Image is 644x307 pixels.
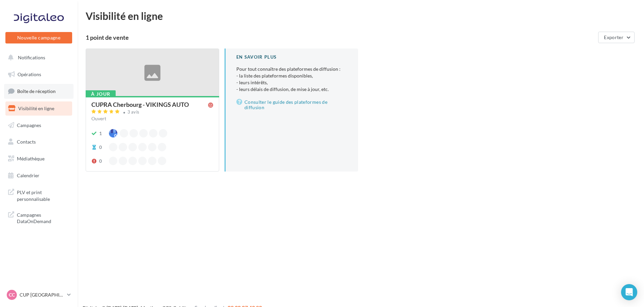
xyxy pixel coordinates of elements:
div: 1 point de vente [86,34,595,40]
p: Pour tout connaître des plateformes de diffusion : [236,66,347,93]
span: Contacts [17,139,36,145]
span: CC [9,291,15,298]
span: Campagnes DataOnDemand [17,210,69,225]
a: Campagnes DataOnDemand [4,208,74,227]
span: Notifications [18,55,45,60]
button: Notifications [4,51,71,65]
a: Boîte de réception [4,84,74,98]
button: Nouvelle campagne [5,32,72,43]
button: Exporter [598,32,635,43]
div: Visibilité en ligne [86,11,636,21]
span: Campagnes [17,122,41,128]
div: En savoir plus [236,54,347,60]
p: CUP [GEOGRAPHIC_DATA] [20,291,64,298]
span: Visibilité en ligne [18,105,54,111]
a: Médiathèque [4,152,74,166]
div: 0 [99,158,102,164]
span: PLV et print personnalisable [17,188,69,202]
span: Opérations [18,71,41,77]
div: À jour [86,90,116,98]
span: Exporter [604,34,623,40]
div: 0 [99,144,102,151]
div: Open Intercom Messenger [621,284,637,300]
li: - leurs délais de diffusion, de mise à jour, etc. [236,86,347,93]
a: Consulter le guide des plateformes de diffusion [236,98,347,112]
span: Ouvert [91,116,106,121]
div: 1 [99,130,102,137]
li: - leurs intérêts, [236,79,347,86]
a: Opérations [4,67,74,82]
a: Visibilité en ligne [4,101,74,116]
span: Calendrier [17,173,39,178]
div: 3 avis [127,110,140,114]
div: CUPRA Cherbourg - VIKINGS AUTO [91,101,189,108]
a: CC CUP [GEOGRAPHIC_DATA] [5,288,72,301]
a: 3 avis [91,109,213,117]
a: Calendrier [4,168,74,183]
a: Contacts [4,135,74,149]
a: PLV et print personnalisable [4,185,74,205]
span: Médiathèque [17,156,45,161]
li: - la liste des plateformes disponibles, [236,72,347,79]
span: Boîte de réception [17,88,56,94]
a: Campagnes [4,118,74,132]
